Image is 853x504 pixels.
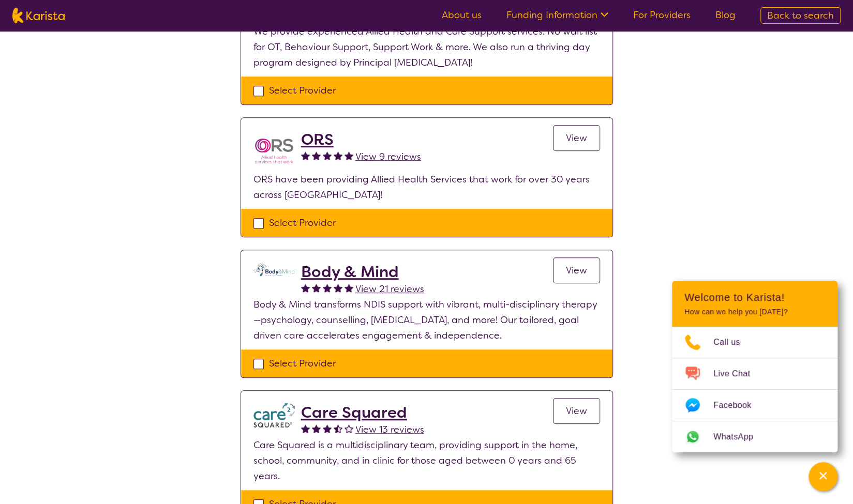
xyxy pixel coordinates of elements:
[345,151,353,160] img: fullstar
[301,283,310,292] img: fullstar
[684,308,825,316] p: How can we help you [DATE]?
[253,297,600,343] p: Body & Mind transforms NDIS support with vibrant, multi-disciplinary therapy—psychology, counsell...
[684,291,825,303] h2: Welcome to Karista!
[253,437,600,484] p: Care Squared is a multidisciplinary team, providing support in the home, school, community, and i...
[345,283,353,292] img: fullstar
[253,403,295,427] img: watfhvlxxexrmzu5ckj6.png
[553,257,600,283] a: View
[553,125,600,151] a: View
[672,327,837,452] ul: Choose channel
[334,283,342,292] img: fullstar
[301,130,421,149] a: ORS
[253,172,600,203] p: ORS have been providing Allied Health Services that work for over 30 years across [GEOGRAPHIC_DATA]!
[713,366,762,381] span: Live Chat
[672,421,837,452] a: Web link opens in a new tab.
[312,151,321,160] img: fullstar
[355,150,421,163] span: View 9 reviews
[566,132,587,144] span: View
[760,7,841,24] a: Back to search
[334,424,342,433] img: halfstar
[312,424,321,433] img: fullstar
[253,263,295,276] img: qmpolprhjdhzpcuekzqg.svg
[672,281,837,452] div: Channel Menu
[301,263,424,281] a: Body & Mind
[355,281,424,297] a: View 21 reviews
[345,424,353,433] img: emptystar
[355,423,424,436] span: View 13 reviews
[253,24,600,70] p: We provide experienced Allied Health and Core Support services. No wait list for OT, Behaviour Su...
[809,462,837,491] button: Channel Menu
[301,424,310,433] img: fullstar
[312,283,321,292] img: fullstar
[253,130,295,172] img: nspbnteb0roocrxnmwip.png
[553,398,600,424] a: View
[713,429,766,445] span: WhatsApp
[767,9,834,22] span: Back to search
[713,334,753,350] span: Call us
[633,9,691,21] a: For Providers
[506,9,608,21] a: Funding Information
[566,405,587,417] span: View
[334,151,342,160] img: fullstar
[355,149,421,164] a: View 9 reviews
[323,283,332,292] img: fullstar
[301,151,310,160] img: fullstar
[12,8,65,23] img: Karista logo
[442,9,482,21] a: About us
[715,9,736,21] a: Blog
[323,424,332,433] img: fullstar
[713,398,764,413] span: Facebook
[566,264,587,277] span: View
[355,422,424,437] a: View 13 reviews
[323,151,332,160] img: fullstar
[301,403,424,422] a: Care Squared
[355,283,424,295] span: View 21 reviews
